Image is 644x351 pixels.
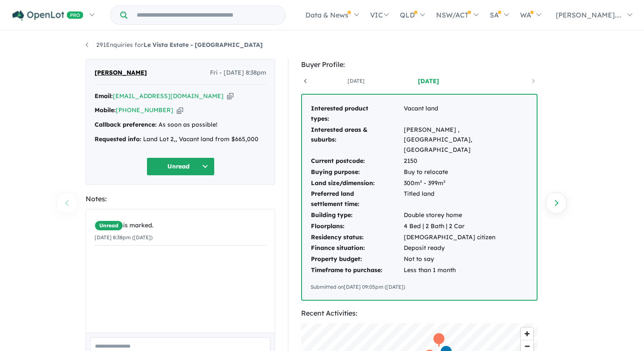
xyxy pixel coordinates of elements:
[129,6,284,24] input: Try estate name, suburb, builder or developer
[310,232,403,243] td: Residency status:
[301,59,538,70] div: Buyer Profile:
[177,106,183,115] button: Copy
[403,103,528,125] td: Vacant land
[392,77,465,85] a: [DATE]
[403,254,528,265] td: Not to say
[95,135,141,143] strong: Requested info:
[310,265,403,276] td: Timeframe to purchase:
[95,134,266,145] div: Land Lot 2,, Vacant land from $665,000
[310,178,403,189] td: Land size/dimension:
[12,10,83,21] img: Openlot PRO Logo White
[320,77,392,85] a: [DATE]
[403,178,528,189] td: 300m² - 399m²
[403,210,528,221] td: Double storey home
[403,265,528,276] td: Less than 1 month
[310,156,403,167] td: Current postcode:
[310,103,403,125] td: Interested product types:
[556,11,621,19] span: [PERSON_NAME]....
[116,106,173,114] a: [PHONE_NUMBER]
[95,220,266,231] div: is marked.
[227,92,233,101] button: Copy
[95,92,113,100] strong: Email:
[310,243,403,254] td: Finance situation:
[86,40,558,50] nav: breadcrumb
[95,106,116,114] strong: Mobile:
[113,92,224,100] a: [EMAIL_ADDRESS][DOMAIN_NAME]
[95,68,147,78] span: [PERSON_NAME]
[403,243,528,254] td: Deposit ready
[86,193,275,205] div: Notes:
[403,167,528,178] td: Buy to relocate
[95,120,266,130] div: As soon as possible!
[310,189,403,210] td: Preferred land settlement time:
[403,189,528,210] td: Titled land
[86,41,263,49] a: 291Enquiries forLe Vista Estate - [GEOGRAPHIC_DATA]
[521,328,533,340] button: Zoom in
[403,125,528,156] td: [PERSON_NAME] , [GEOGRAPHIC_DATA],[GEOGRAPHIC_DATA]
[210,68,266,78] span: Fri - [DATE] 8:38pm
[403,232,528,243] td: [DEMOGRAPHIC_DATA] citizen
[147,157,215,176] button: Unread
[310,210,403,221] td: Building type:
[403,156,528,167] td: 2150
[95,234,152,241] small: [DATE] 8:38pm ([DATE])
[310,254,403,265] td: Property budget:
[310,125,403,156] td: Interested areas & suburbs:
[95,121,157,128] strong: Callback preference:
[310,221,403,232] td: Floorplans:
[95,220,123,231] span: Unread
[144,41,263,49] strong: Le Vista Estate - [GEOGRAPHIC_DATA]
[310,283,528,291] div: Submitted on [DATE] 09:05pm ([DATE])
[310,167,403,178] td: Buying purpose:
[433,332,446,348] div: Map marker
[403,221,528,232] td: 4 Bed | 2 Bath | 2 Car
[301,307,538,319] div: Recent Activities:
